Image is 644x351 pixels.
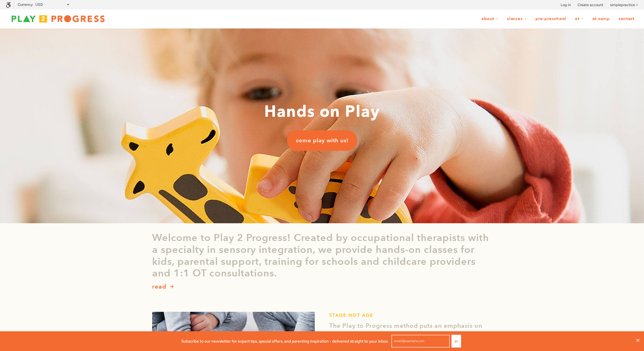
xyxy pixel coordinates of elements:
[329,322,492,339] p: The Play to Progress method puts an emphasis on stage, rather than age.
[610,2,638,8] a: simplepractice >
[152,232,492,279] p: Welcome to Play 2 Progress! Created by occupational therapists with a specialty in sensory integr...
[152,282,166,291] p: read
[296,137,348,144] span: come play with us!
[478,13,502,24] a: About
[18,2,33,7] label: Currency
[6,13,110,25] img: Play2Progress logo
[561,2,571,8] a: Log in
[287,130,357,151] a: come play with us!
[181,338,389,344] p: Subscribe to our newsletter for expert tips, special offers, and parenting inspiration - delivere...
[532,13,570,24] a: Pre-Preschool
[329,312,492,319] h1: STAGE NOT AGE
[391,335,450,348] input: email@example.com
[571,13,587,24] a: OT
[503,13,530,24] a: Classes
[589,13,614,24] a: OT Camp
[451,335,461,348] button: Go
[615,13,638,24] a: Contact
[578,2,603,8] a: Create account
